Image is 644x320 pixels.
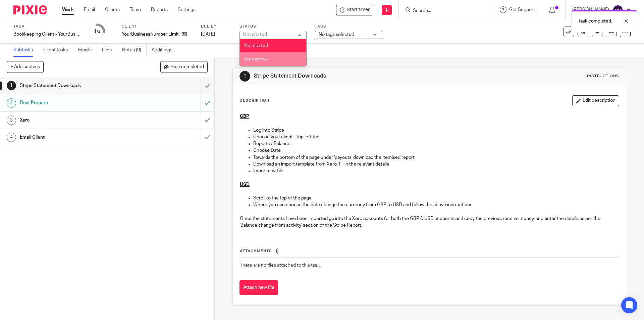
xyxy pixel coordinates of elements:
[201,24,231,29] label: Due by
[239,71,250,82] div: 1
[253,161,619,168] p: Download an import template from Xero, fill in the relevant details
[587,74,619,79] div: Instructions
[20,98,136,108] h1: Dext Prepare
[240,215,619,229] p: Once the statements have been imported go into the Xero accounts for both the GBP & USD accounts ...
[253,154,619,161] p: Towards the bottom of the page under 'payouts' download the itemised report
[13,24,80,29] label: Task
[244,43,268,48] span: Not started
[612,5,623,15] img: svg%3E
[13,5,47,14] img: Pixie
[20,132,136,142] h1: Email Client
[244,57,268,61] span: In progress
[105,6,120,13] a: Clients
[7,133,16,142] div: 4
[43,44,73,57] a: Client tasks
[160,61,208,73] button: Hide completed
[20,115,136,125] h1: Xero
[240,182,250,187] u: USD
[151,6,168,13] a: Reports
[243,32,267,37] div: Not started
[178,6,196,13] a: Settings
[102,44,117,57] a: Files
[240,114,249,119] u: GBP
[7,61,44,73] button: + Add subtask
[253,134,619,140] p: Choose your client - top left tab
[13,31,80,38] div: Bookkeeping Client - YourBusinessNumber
[253,140,619,147] p: Reports / Balance
[240,263,321,268] span: There are no files attached to this task.
[201,32,215,37] span: [DATE]
[122,31,178,38] p: YourBusinessNumber Limited
[578,18,612,25] p: Task completed.
[239,24,307,29] label: Status
[7,81,16,90] div: 1
[13,44,38,57] a: Subtasks
[7,116,16,125] div: 3
[97,30,100,34] small: /4
[122,44,147,57] a: Notes (0)
[253,201,619,208] p: Where you can choose the date change the currency from GBP to USD and follow the above instructions
[253,147,619,154] p: Choose Date
[78,44,97,57] a: Emails
[254,73,444,80] h1: Stripe Statement Downloads
[20,81,136,91] h1: Stripe Statement Downloads
[572,95,619,106] button: Edit description
[253,127,619,134] p: Log into Stripe
[152,44,177,57] a: Audit logs
[319,32,354,37] span: No tags selected
[253,195,619,201] p: Scroll to the top of the page
[239,98,269,103] p: Description
[315,24,382,29] label: Tags
[122,24,193,29] label: Client
[7,98,16,108] div: 2
[253,168,619,174] p: Import csv. file
[336,5,373,15] div: YourBusinessNumber Limited - Bookkeeping Client - YourBusinessNumber
[84,6,95,13] a: Email
[94,28,100,36] div: 1
[239,280,278,295] button: Attach new file
[170,64,204,70] span: Hide completed
[130,6,141,13] a: Team
[62,6,74,13] a: Work
[240,249,272,253] span: Attachments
